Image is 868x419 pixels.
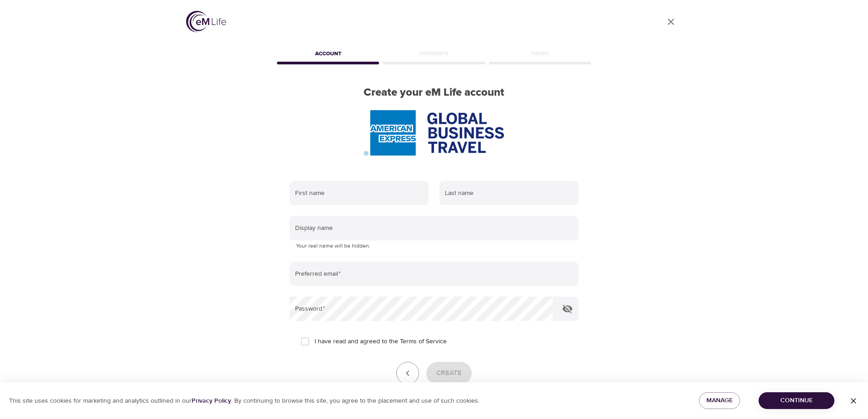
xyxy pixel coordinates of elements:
img: AmEx%20GBT%20logo.png [364,110,504,156]
img: logo [186,11,226,32]
p: Your real name will be hidden. [296,242,572,251]
span: Continue [766,395,827,406]
h2: Create your eM Life account [275,86,593,99]
a: Terms of Service [400,337,447,346]
button: Continue [759,392,834,409]
span: Manage [706,395,733,406]
a: Privacy Policy [192,397,231,405]
span: I have read and agreed to the [315,337,447,346]
a: close [660,11,682,33]
button: Manage [699,392,740,409]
